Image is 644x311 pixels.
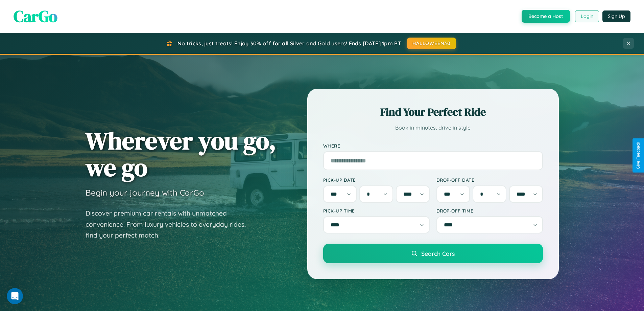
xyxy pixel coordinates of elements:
[522,10,570,23] button: Become a Host
[86,187,204,198] h3: Begin your journey with CarGo
[575,10,599,22] button: Login
[436,177,543,183] label: Drop-off Date
[323,244,543,263] button: Search Cars
[636,142,641,169] div: Give Feedback
[602,10,630,22] button: Sign Up
[323,177,430,183] label: Pick-up Date
[86,208,255,241] p: Discover premium car rentals with unmatched convenience. From luxury vehicles to everyday rides, ...
[323,143,543,149] label: Where
[407,38,456,49] button: HALLOWEEN30
[177,40,402,47] span: No tricks, just treats! Enjoy 30% off for all Silver and Gold users! Ends [DATE] 1pm PT.
[7,288,23,304] iframe: Intercom live chat
[86,127,276,181] h1: Wherever you go, we go
[421,250,455,257] span: Search Cars
[436,208,543,214] label: Drop-off Time
[323,123,543,133] p: Book in minutes, drive in style
[14,5,57,27] span: CarGo
[323,105,543,119] h2: Find Your Perfect Ride
[323,208,430,214] label: Pick-up Time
